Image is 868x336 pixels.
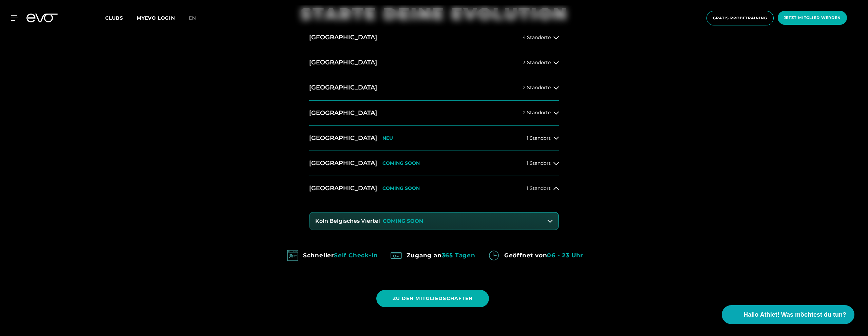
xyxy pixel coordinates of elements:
[527,161,551,166] span: 1 Standort
[383,218,423,224] p: COMING SOON
[315,218,380,224] h3: Köln Belgisches Viertel
[393,295,473,302] span: ZU DEN MITGLIEDSCHAFTEN
[309,159,377,167] h2: [GEOGRAPHIC_DATA]
[486,248,502,263] img: evofitness
[309,151,559,176] button: [GEOGRAPHIC_DATA]COMING SOON1 Standort
[309,33,377,42] h2: [GEOGRAPHIC_DATA]
[309,134,377,142] h2: [GEOGRAPHIC_DATA]
[309,50,559,75] button: [GEOGRAPHIC_DATA]3 Standorte
[722,305,854,324] button: Hallo Athlet! Was möchtest du tun?
[309,75,559,100] button: [GEOGRAPHIC_DATA]2 Standorte
[382,135,393,141] p: NEU
[407,250,475,261] div: Zugang an
[137,15,175,21] a: MYEVO LOGIN
[376,285,492,312] a: ZU DEN MITGLIEDSCHAFTEN
[310,213,558,230] button: Köln Belgisches ViertelCOMING SOON
[189,15,196,21] span: en
[285,248,300,263] img: evofitness
[309,58,377,67] h2: [GEOGRAPHIC_DATA]
[704,11,776,25] a: Gratis Probetraining
[527,136,551,141] span: 1 Standort
[523,85,551,90] span: 2 Standorte
[309,83,377,92] h2: [GEOGRAPHIC_DATA]
[713,15,767,21] span: Gratis Probetraining
[523,35,551,40] span: 4 Standorte
[523,60,551,65] span: 3 Standorte
[334,252,378,259] em: Self Check-in
[442,252,475,259] em: 365 Tagen
[189,14,204,22] a: en
[309,25,559,50] button: [GEOGRAPHIC_DATA]4 Standorte
[784,15,841,21] span: Jetzt Mitglied werden
[105,15,123,21] span: Clubs
[547,252,583,259] em: 06 - 23 Uhr
[309,109,377,117] h2: [GEOGRAPHIC_DATA]
[504,250,583,261] div: Geöffnet von
[105,15,137,21] a: Clubs
[309,101,559,126] button: [GEOGRAPHIC_DATA]2 Standorte
[303,250,378,261] div: Schneller
[743,310,846,319] span: Hallo Athlet! Was möchtest du tun?
[527,186,551,191] span: 1 Standort
[309,126,559,151] button: [GEOGRAPHIC_DATA]NEU1 Standort
[309,176,559,201] button: [GEOGRAPHIC_DATA]COMING SOON1 Standort
[389,248,404,263] img: evofitness
[776,11,849,25] a: Jetzt Mitglied werden
[309,184,377,193] h2: [GEOGRAPHIC_DATA]
[523,110,551,115] span: 2 Standorte
[382,185,420,191] p: COMING SOON
[382,160,420,166] p: COMING SOON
